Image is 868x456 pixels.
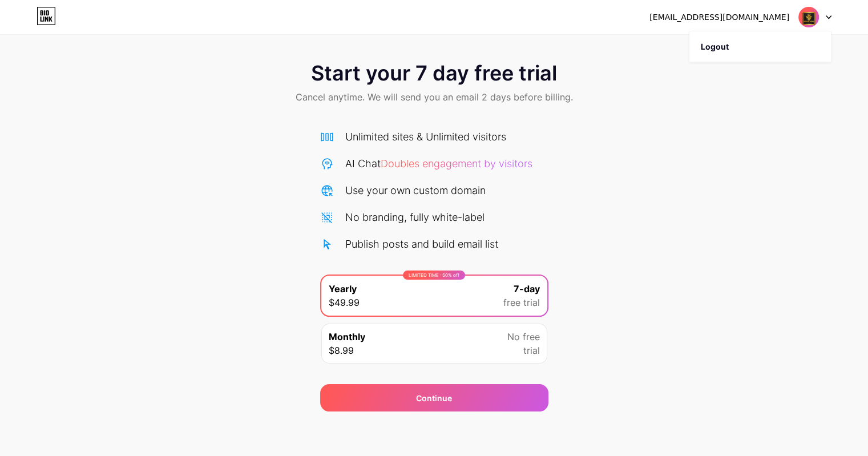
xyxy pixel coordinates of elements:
[514,282,540,296] span: 7-day
[416,392,452,404] div: Continue
[329,282,357,296] span: Yearly
[689,31,831,62] li: Logout
[311,62,557,84] span: Start your 7 day free trial
[381,158,532,170] span: Doubles engagement by visitors
[403,271,465,280] div: LIMITED TIME : 50% off
[345,156,532,171] div: AI Chat
[296,90,573,104] span: Cancel anytime. We will send you an email 2 days before billing.
[345,183,486,198] div: Use your own custom domain
[329,330,365,344] span: Monthly
[329,344,354,357] span: $8.99
[507,330,540,344] span: No free
[503,296,540,309] span: free trial
[329,296,360,309] span: $49.99
[649,11,789,23] div: [EMAIL_ADDRESS][DOMAIN_NAME]
[798,6,819,28] img: kingslot88
[345,236,498,252] div: Publish posts and build email list
[345,129,506,144] div: Unlimited sites & Unlimited visitors
[345,209,485,225] div: No branding, fully white-label
[523,344,540,357] span: trial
